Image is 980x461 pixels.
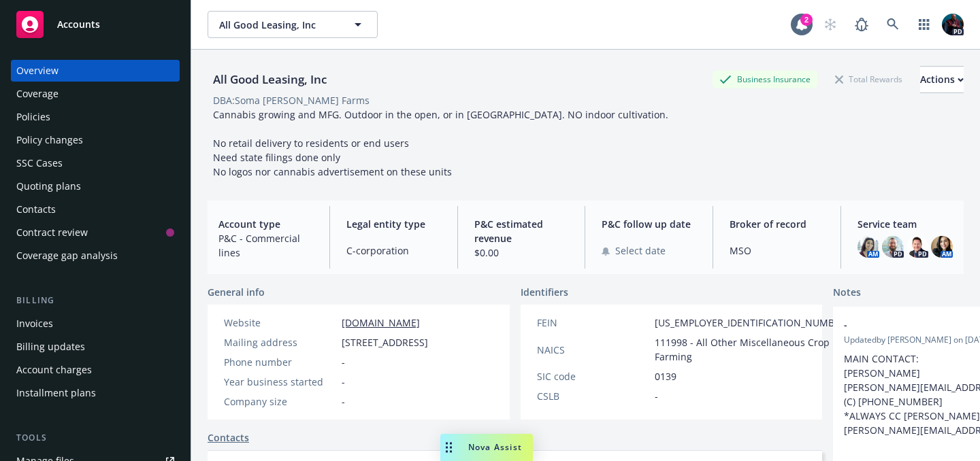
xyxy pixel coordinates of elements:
div: Overview [16,60,59,82]
button: All Good Leasing, Inc [208,11,378,38]
div: All Good Leasing, Inc [208,71,332,88]
span: Legal entity type [346,217,441,231]
a: Switch app [911,11,938,38]
a: Start snowing [817,11,844,38]
a: Contacts [11,199,180,220]
div: Drag to move [440,434,457,461]
div: Actions [920,67,964,92]
div: Policies [16,106,50,128]
span: - [342,355,345,369]
a: Installment plans [11,382,180,404]
div: Policy changes [16,129,83,151]
span: Broker of record [730,217,824,231]
img: photo [882,236,904,258]
span: [US_EMPLOYER_IDENTIFICATION_NUMBER] [655,315,849,330]
a: Accounts [11,5,180,44]
a: Coverage gap analysis [11,245,180,267]
span: P&C - Commercial lines [218,231,313,260]
a: Quoting plans [11,175,180,197]
span: - [655,389,658,403]
div: NAICS [537,343,649,357]
span: Accounts [57,19,100,30]
span: - [342,394,345,409]
div: Company size [224,394,336,409]
span: Cannabis growing and MFG. Outdoor in the open, or in [GEOGRAPHIC_DATA]. NO indoor cultivation. No... [213,108,668,178]
div: CSLB [537,389,649,403]
div: Account charges [16,359,92,381]
a: Contract review [11,222,180,243]
div: Phone number [224,355,336,369]
div: Invoices [16,313,53,335]
div: Installment plans [16,382,96,404]
span: 0139 [655,369,676,383]
div: Billing [11,294,180,307]
a: Account charges [11,359,180,381]
span: General info [208,285,265,299]
div: DBA: Soma [PERSON_NAME] Farms [213,93,370,107]
div: Year business started [224,375,336,389]
span: All Good Leasing, Inc [219,18,337,32]
a: Coverage [11,83,180,105]
a: Contacts [208,430,249,445]
a: Report a Bug [848,11,875,38]
div: Contacts [16,199,56,220]
div: SIC code [537,369,649,383]
span: Nova Assist [468,441,522,453]
a: Search [879,11,906,38]
span: Account type [218,217,313,231]
div: Quoting plans [16,175,81,197]
div: FEIN [537,315,649,330]
span: Select date [615,243,666,258]
a: Overview [11,60,180,82]
img: photo [942,14,964,35]
div: Coverage [16,83,59,105]
span: P&C estimated revenue [474,217,569,245]
a: Policies [11,106,180,128]
span: Notes [833,285,861,301]
div: SSC Cases [16,152,63,174]
span: 111998 - All Other Miscellaneous Crop Farming [655,335,849,364]
div: Total Rewards [828,71,909,88]
span: C-corporation [346,243,441,258]
span: - [342,375,345,389]
span: Identifiers [521,285,568,299]
img: photo [931,236,953,258]
div: Mailing address [224,335,336,349]
button: Actions [920,66,964,93]
a: SSC Cases [11,152,180,174]
img: photo [857,236,879,258]
div: Tools [11,431,180,445]
a: [DOMAIN_NAME] [342,316,420,329]
span: Service team [857,217,953,231]
div: Business Insurance [713,71,817,88]
div: Billing updates [16,336,85,358]
a: Billing updates [11,336,180,358]
img: photo [906,236,928,258]
button: Nova Assist [440,434,533,461]
span: MSO [730,243,824,258]
div: Contract review [16,222,88,243]
a: Policy changes [11,129,180,151]
span: $0.00 [474,245,569,260]
div: Website [224,315,336,330]
span: [STREET_ADDRESS] [342,335,428,349]
div: 2 [800,14,813,26]
div: Coverage gap analysis [16,245,118,267]
span: P&C follow up date [602,217,696,231]
a: Invoices [11,313,180,335]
